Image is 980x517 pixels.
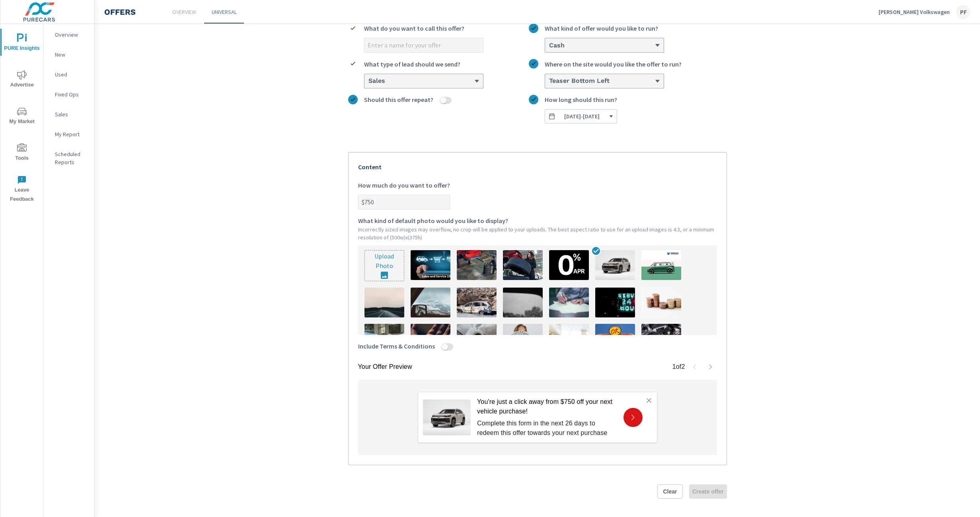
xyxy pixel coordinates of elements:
p: Sales [55,110,88,118]
input: What do you want to call this offer? [364,38,483,52]
p: Used [55,70,88,78]
div: My Report [44,128,94,140]
span: Clear [661,488,679,495]
p: Your Offer Preview [358,362,412,372]
img: description [595,288,635,317]
img: description [641,288,681,317]
span: Should this offer repeat? [364,95,433,104]
span: What do you want to call this offer? [364,23,464,33]
p: Complete this form in the next 26 days to redeem this offer towards your next purchase [477,418,617,437]
img: 2025 Tiguan in sandstorm gray [423,399,471,435]
div: Overview [44,29,94,41]
img: description [503,250,543,280]
h6: Teaser Bottom Left [549,77,610,85]
p: Scheduled Reports [55,150,88,166]
img: description [457,250,497,280]
img: description [457,324,497,354]
p: 1 of 2 [672,362,685,372]
div: PF [956,5,970,19]
h6: Cash [549,41,565,49]
img: description [595,324,635,354]
img: description [503,324,543,354]
img: description [641,324,681,354]
img: description [411,288,450,317]
img: description [364,288,404,317]
span: Where on the site would you like the offer to run? [545,59,682,69]
span: PURE Insights [3,33,41,53]
div: Sales [44,108,94,120]
img: description [457,288,497,317]
span: Tools [3,143,41,163]
div: Scheduled Reports [44,148,94,168]
span: What type of lead should we send? [364,59,460,69]
span: [DATE] - [DATE] [564,113,600,120]
p: Overview [55,31,88,39]
span: How long should this run? [545,95,617,104]
div: nav menu [0,24,43,207]
input: Where on the site would you like the offer to run? [548,78,549,85]
button: Clear [657,484,683,499]
p: [PERSON_NAME] Volkswagen [879,8,950,16]
img: description [641,250,681,280]
div: Used [44,69,94,80]
span: Include Terms & Conditions [358,341,435,351]
div: New [44,49,94,61]
button: Should this offer repeat? [440,97,446,104]
img: description [503,288,543,317]
button: Include Terms & Conditions [442,343,448,351]
h6: Sales [368,77,385,85]
input: How much do you want to offer? [358,195,450,209]
div: Fixed Ops [44,88,94,100]
p: Content [358,162,717,172]
img: description [364,324,404,354]
span: Advertise [3,70,41,90]
span: What kind of offer would you like to run? [545,23,658,33]
p: Fixed Ops [55,90,88,98]
span: Leave Feedback [3,175,41,204]
img: description [411,250,450,280]
p: You're just a click away from $750 off your next vehicle purchase! [477,397,617,416]
h4: Offers [104,7,136,17]
img: description [595,250,635,280]
p: Overview [172,8,196,16]
span: What kind of default photo would you like to display? [358,216,508,225]
p: New [55,51,88,59]
img: description [549,288,589,317]
input: What type of lead should we send? [368,78,368,85]
img: description [411,324,450,354]
p: Universal [212,8,237,16]
button: How long should this run? [545,109,617,123]
img: description [549,324,589,354]
p: My Report [55,130,88,138]
img: description [549,250,589,280]
span: How much do you want to offer? [358,180,450,190]
span: My Market [3,107,41,126]
p: Incorrectly sized images may overflow, no crop will be applied to your uploads. The best aspect r... [358,225,717,241]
